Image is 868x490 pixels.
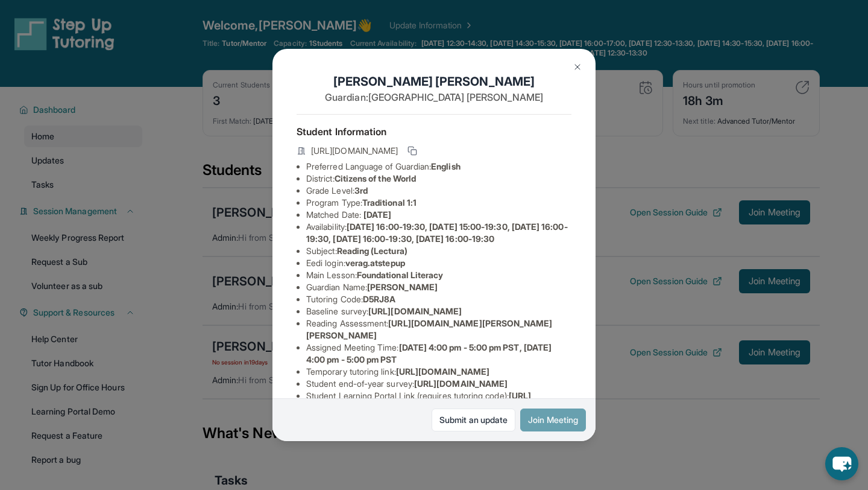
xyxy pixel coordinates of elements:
[363,209,391,220] span: [DATE]
[306,378,571,390] li: Student end-of-year survey :
[354,185,368,196] span: 3rd
[306,269,571,281] li: Main Lesson :
[306,293,571,305] li: Tutoring Code :
[345,258,405,268] span: verag.atstepup
[306,342,552,364] span: [DATE] 4:00 pm - 5:00 pm PST, [DATE] 4:00 pm - 5:00 pm PST
[306,161,571,173] li: Preferred Language of Guardian:
[306,257,571,269] li: Eedi login :
[306,221,571,245] li: Availability:
[306,185,571,197] li: Grade Level:
[311,145,398,157] span: [URL][DOMAIN_NAME]
[368,306,462,316] span: [URL][DOMAIN_NAME]
[396,366,489,377] span: [URL][DOMAIN_NAME]
[306,173,571,185] li: District:
[306,221,568,244] span: [DATE] 16:00-19:30, [DATE] 15:00-19:30, [DATE] 16:00-19:30, [DATE] 16:00-19:30, [DATE] 16:00-19:30
[825,447,858,480] button: chat-button
[573,62,582,72] img: Close Icon
[362,197,417,208] span: Traditional 1:1
[306,366,571,378] li: Temporary tutoring link :
[367,282,438,292] span: [PERSON_NAME]
[297,124,571,139] h4: Student Information
[337,246,407,256] span: Reading (Lectura)
[297,90,571,104] p: Guardian: [GEOGRAPHIC_DATA] [PERSON_NAME]
[405,144,420,158] button: Copy link
[306,318,553,340] span: [URL][DOMAIN_NAME][PERSON_NAME][PERSON_NAME]
[357,270,443,280] span: Foundational Literacy
[414,378,508,389] span: [URL][DOMAIN_NAME]
[306,281,571,293] li: Guardian Name :
[306,305,571,317] li: Baseline survey :
[306,317,571,342] li: Reading Assessment :
[306,209,571,221] li: Matched Date:
[432,409,515,431] a: Submit an update
[306,342,571,366] li: Assigned Meeting Time :
[306,390,571,414] li: Student Learning Portal Link (requires tutoring code) :
[520,409,586,431] button: Join Meeting
[306,197,571,209] li: Program Type:
[431,161,461,171] span: English
[363,294,395,304] span: D5RJ8A
[335,173,416,183] span: Citizens of the World
[297,73,571,90] h1: [PERSON_NAME] [PERSON_NAME]
[306,245,571,257] li: Subject :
